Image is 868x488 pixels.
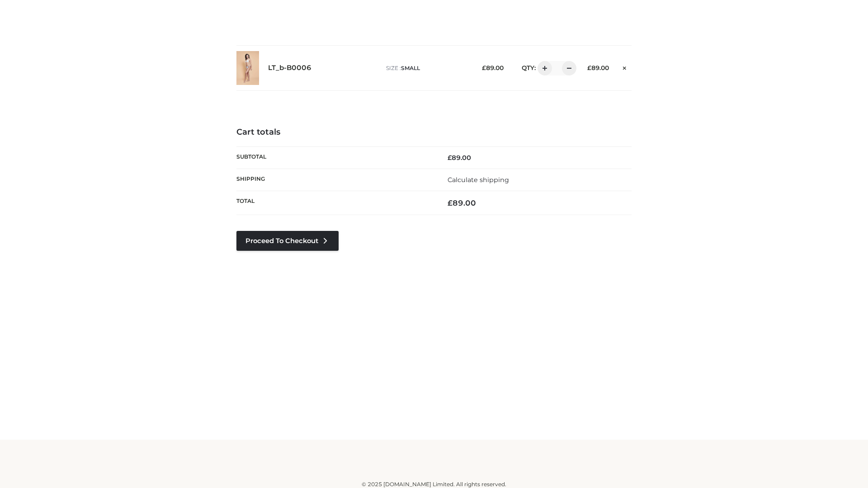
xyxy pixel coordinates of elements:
bdi: 89.00 [482,64,504,71]
span: SMALL [401,65,420,71]
th: Subtotal [236,146,434,169]
p: size : [386,64,468,72]
a: Proceed to Checkout [236,231,339,251]
a: Remove this item [618,61,632,73]
a: LT_b-B0006 [268,64,311,72]
div: QTY: [513,61,573,75]
a: Calculate shipping [448,176,509,184]
bdi: 89.00 [587,64,609,71]
bdi: 89.00 [448,154,471,162]
span: £ [448,154,452,162]
th: Total [236,191,434,215]
th: Shipping [236,169,434,191]
img: LT_b-B0006 - SMALL [236,51,259,85]
bdi: 89.00 [448,198,476,207]
span: £ [482,64,486,71]
span: £ [448,198,453,207]
span: £ [587,64,591,71]
h4: Cart totals [236,127,632,137]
